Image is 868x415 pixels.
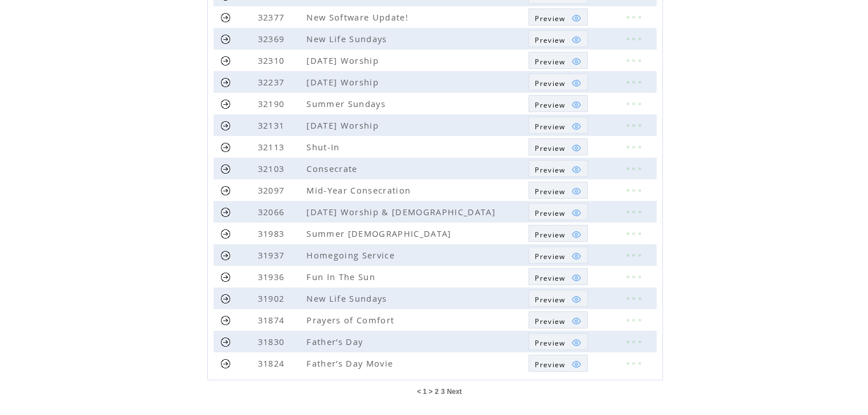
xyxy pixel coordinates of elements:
span: Show MMS preview [535,295,565,305]
a: Preview [529,30,587,47]
a: Preview [529,311,587,328]
span: 32369 [258,33,288,44]
a: Preview [529,182,587,199]
img: eye.png [571,316,582,326]
img: eye.png [571,229,582,240]
img: eye.png [571,13,582,23]
span: Show MMS preview [535,230,565,240]
span: Homegoing Service [306,249,398,261]
span: 31936 [258,271,288,282]
span: Show MMS preview [535,338,565,348]
span: 31874 [258,314,288,326]
a: Preview [529,52,587,69]
a: Preview [529,160,587,177]
a: Next [447,388,462,396]
span: 32310 [258,55,288,66]
a: Preview [529,355,587,372]
img: eye.png [571,294,582,305]
img: eye.png [571,338,582,348]
span: [DATE] Worship [306,120,382,131]
span: Fun In The Sun [306,271,378,282]
img: eye.png [571,186,582,196]
a: Preview [529,138,587,155]
a: Preview [529,333,587,350]
a: 2 [435,388,439,396]
span: Prayers of Comfort [306,314,397,326]
span: Show MMS preview [535,273,565,283]
img: eye.png [571,56,582,67]
span: New Life Sundays [306,33,390,44]
img: eye.png [571,273,582,283]
span: [DATE] Worship & [DEMOGRAPHIC_DATA] [306,206,498,217]
a: Preview [529,73,587,91]
span: 31937 [258,249,288,261]
span: Mid-Year Consecration [306,184,413,196]
img: eye.png [571,165,582,175]
a: 3 [441,388,445,396]
span: Show MMS preview [535,57,565,67]
a: Preview [529,117,587,134]
span: Show MMS preview [535,208,565,218]
a: Preview [529,268,587,285]
span: Show MMS preview [535,317,565,326]
span: 31902 [258,293,288,304]
span: New Software Update! [306,11,411,23]
span: Show MMS preview [535,122,565,132]
span: 32103 [258,163,288,174]
span: Show MMS preview [535,165,565,175]
span: Summer Sundays [306,98,388,109]
a: Preview [529,290,587,307]
span: Show MMS preview [535,187,565,196]
span: < 1 > [417,388,432,396]
span: Summer [DEMOGRAPHIC_DATA] [306,228,454,239]
span: New Life Sundays [306,293,390,304]
span: Shut-In [306,141,342,153]
span: Show MMS preview [535,252,565,261]
span: Show MMS preview [535,35,565,45]
img: eye.png [571,121,582,132]
span: 32190 [258,98,288,109]
span: Show MMS preview [535,143,565,153]
span: Show MMS preview [535,360,565,369]
a: Preview [529,225,587,242]
span: 32131 [258,120,288,131]
span: [DATE] Worship [306,76,382,88]
img: eye.png [571,208,582,218]
a: Preview [529,246,587,264]
span: Consecrate [306,163,360,174]
span: 32237 [258,76,288,88]
span: Father’s Day [306,336,366,347]
span: 32066 [258,206,288,217]
span: 32377 [258,11,288,23]
img: eye.png [571,359,582,369]
a: Preview [529,203,587,220]
span: [DATE] Worship [306,55,382,66]
a: Preview [529,9,587,26]
span: Show MMS preview [535,14,565,23]
img: eye.png [571,35,582,45]
img: eye.png [571,143,582,153]
span: 31830 [258,336,288,347]
a: Preview [529,95,587,112]
img: eye.png [571,251,582,261]
span: 32097 [258,184,288,196]
span: 31824 [258,358,288,369]
img: eye.png [571,78,582,88]
img: eye.png [571,100,582,110]
span: Father’s Day Movie [306,358,396,369]
span: Show MMS preview [535,79,565,88]
span: 31983 [258,228,288,239]
span: 32113 [258,141,288,153]
span: Show MMS preview [535,100,565,110]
